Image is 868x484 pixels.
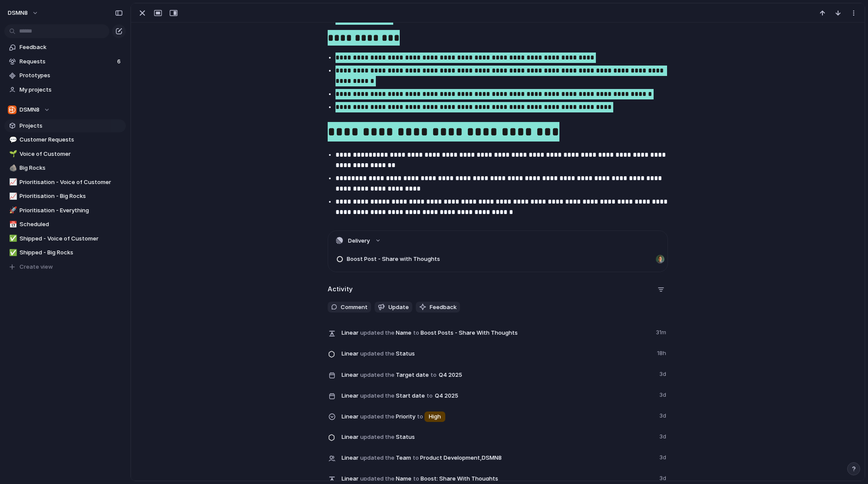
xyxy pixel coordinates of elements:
[4,218,126,231] a: 📅Scheduled
[342,433,358,441] span: Linear
[4,176,126,189] a: 📈Prioritisation - Voice of Customer
[342,454,358,462] span: Linear
[360,349,395,358] span: updated the
[4,190,126,203] a: 📈Prioritisation - Big Rocks
[416,302,460,313] button: Feedback
[659,451,668,462] span: 3d
[341,303,368,312] span: Comment
[342,329,358,337] span: Linear
[8,164,16,172] button: 🪨
[4,41,126,54] a: Feedback
[4,133,126,146] a: 💬Customer Requests
[4,260,126,273] button: Create view
[8,135,16,144] button: 💬
[20,248,123,257] span: Shipped - Big Rocks
[342,431,654,443] span: Status
[328,302,371,313] button: Comment
[8,234,16,243] button: ✅
[417,412,423,421] span: to
[342,347,652,359] span: Status
[8,206,16,215] button: 🚀
[4,103,126,116] button: DSMN8
[4,232,126,245] a: ✅Shipped - Voice of Customer
[9,163,15,173] div: 🪨
[20,71,123,80] span: Prototypes
[8,150,16,158] button: 🌱
[659,389,668,399] span: 3d
[360,329,395,337] span: updated the
[342,412,358,421] span: Linear
[328,284,353,294] h2: Activity
[659,431,668,441] span: 3d
[20,164,123,172] span: Big Rocks
[20,150,123,158] span: Voice of Customer
[4,69,126,82] a: Prototypes
[20,234,123,243] span: Shipped - Voice of Customer
[657,347,668,358] span: 18h
[4,119,126,132] a: Projects
[360,454,395,462] span: updated the
[430,303,457,312] span: Feedback
[4,55,126,68] a: Requests6
[413,329,419,337] span: to
[656,326,668,337] span: 31m
[388,303,409,312] span: Update
[342,371,358,379] span: Linear
[342,326,651,339] span: Name Boost Posts - Share With Thoughts
[342,368,654,381] span: Target date
[342,451,654,464] span: Team
[659,368,668,379] span: 3d
[360,412,395,421] span: updated the
[4,161,126,175] a: 🪨Big Rocks
[342,389,654,402] span: Start date
[8,178,16,187] button: 📈
[342,410,654,423] span: Priority
[20,43,123,52] span: Feedback
[4,6,43,20] button: DSMN8
[328,250,667,272] div: Delivery
[20,263,53,271] span: Create view
[8,9,28,17] span: DSMN8
[8,248,16,257] button: ✅
[431,371,437,379] span: to
[9,135,15,145] div: 💬
[8,220,16,229] button: 📅
[20,57,115,66] span: Requests
[413,454,419,462] span: to
[8,192,16,201] button: 📈
[360,433,395,441] span: updated the
[20,192,123,201] span: Prioritisation - Big Rocks
[9,220,15,230] div: 📅
[342,474,358,483] span: Linear
[360,474,395,483] span: updated the
[20,206,123,215] span: Prioritisation - Everything
[20,86,123,94] span: My projects
[4,148,126,161] a: 🌱Voice of Customer
[9,234,15,244] div: ✅
[4,83,126,96] a: My projects
[20,220,123,229] span: Scheduled
[117,57,122,66] span: 6
[9,191,15,201] div: 📈
[433,391,460,401] span: Q4 2025
[342,349,358,358] span: Linear
[4,246,126,259] a: ✅Shipped - Big Rocks
[347,255,440,263] span: Boost Post - Share with Thoughts
[20,105,39,114] span: DSMN8
[9,149,15,159] div: 🌱
[9,177,15,187] div: 📈
[20,122,123,130] span: Projects
[360,392,395,400] span: updated the
[9,248,15,258] div: ✅
[437,370,464,380] span: Q4 2025
[659,472,668,483] span: 3d
[4,204,126,217] a: 🚀Prioritisation - Everything
[20,135,123,144] span: Customer Requests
